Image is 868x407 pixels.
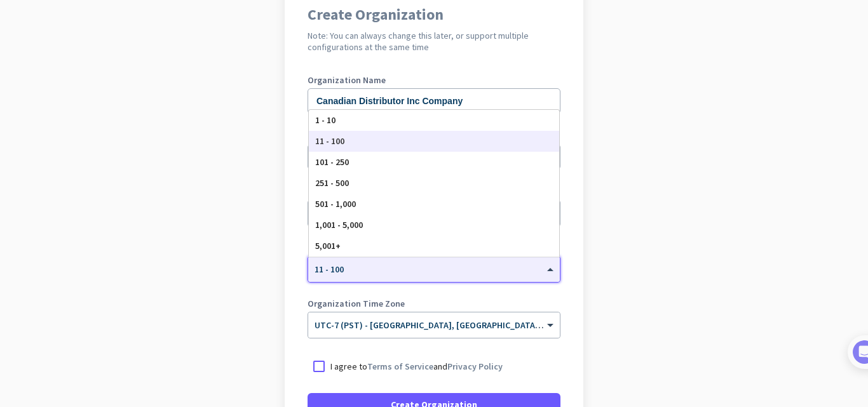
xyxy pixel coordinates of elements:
span: 5,001+ [315,240,341,251]
label: Organization language [308,187,400,196]
h2: Note: You can always change this later, or support multiple configurations at the same time [308,30,560,53]
p: I agree to and [330,360,503,373]
a: Privacy Policy [447,361,503,372]
a: Terms of Service [367,361,433,372]
span: 501 - 1,000 [315,198,356,210]
label: Organization Time Zone [308,299,560,308]
span: 11 - 100 [315,135,344,147]
input: 21 23456789 [308,144,560,170]
label: Organization Name [308,76,560,84]
span: 1,001 - 5,000 [315,219,363,230]
div: Options List [309,110,559,257]
span: 101 - 250 [315,156,349,168]
label: Organization Size (Optional) [308,243,560,252]
span: 251 - 500 [315,177,349,189]
h1: Create Organization [308,7,560,22]
label: Phone Number [308,131,560,140]
span: 1 - 10 [315,114,336,126]
input: What is the name of your organization? [308,88,560,114]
